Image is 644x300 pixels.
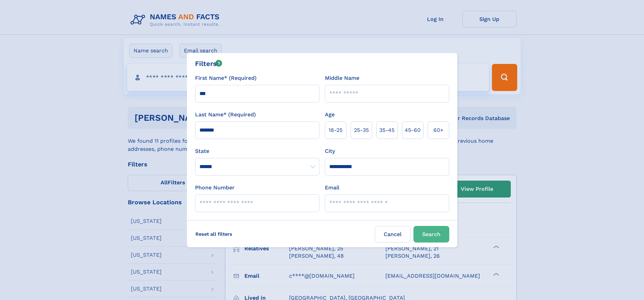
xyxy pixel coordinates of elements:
label: Phone Number [195,184,235,192]
span: 35‑45 [379,126,395,134]
span: 60+ [433,126,444,134]
span: 45‑60 [405,126,421,134]
label: Middle Name [325,74,359,82]
label: State [195,147,319,155]
label: Last Name* (Required) [195,111,256,119]
label: First Name* (Required) [195,74,257,82]
label: Reset all filters [191,226,237,242]
button: Search [413,226,449,243]
span: 18‑25 [329,126,342,134]
label: Age [325,111,335,119]
span: 25‑35 [354,126,369,134]
label: City [325,147,335,155]
label: Cancel [375,226,411,243]
label: Email [325,184,339,192]
div: Filters [195,59,222,69]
